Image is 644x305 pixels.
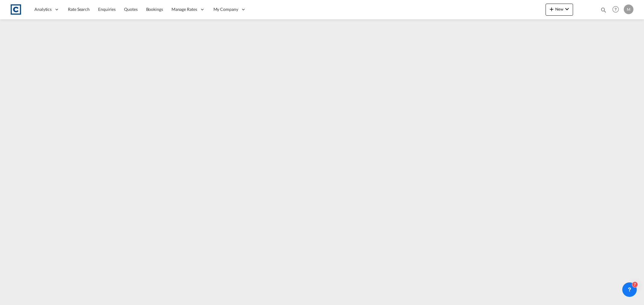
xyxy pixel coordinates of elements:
span: Manage Rates [171,6,197,12]
div: Help [610,4,624,15]
div: icon-magnify [600,7,607,16]
span: Rate Search [68,7,90,12]
span: My Company [213,6,238,12]
span: Analytics [34,6,52,12]
md-icon: icon-chevron-down [563,5,571,13]
span: Help [610,4,621,14]
div: M [624,5,633,14]
span: Bookings [146,7,163,12]
span: Quotes [124,7,137,12]
span: Enquiries [98,7,116,12]
button: icon-plus 400-fgNewicon-chevron-down [546,4,573,16]
img: 1fdb9190129311efbfaf67cbb4249bed.jpeg [9,3,23,16]
md-icon: icon-plus 400-fg [548,5,555,13]
md-icon: icon-magnify [600,7,607,13]
span: New [548,7,571,11]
